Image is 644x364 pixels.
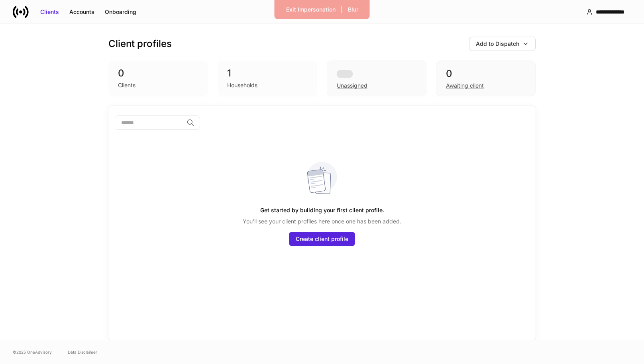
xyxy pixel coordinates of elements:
div: Onboarding [105,8,136,16]
a: Data Disclaimer [68,349,97,355]
div: 1 [227,67,308,80]
div: 0 [446,67,526,80]
button: Create client profile [289,232,355,246]
div: 0 [118,67,198,80]
button: Onboarding [100,6,141,18]
div: 0Awaiting client [436,61,536,96]
button: Clients [35,6,64,18]
div: Awaiting client [446,82,484,90]
div: Accounts [69,8,94,16]
div: Clients [118,81,135,89]
button: Add to Dispatch [469,37,536,51]
h3: Client profiles [108,37,172,50]
h5: Get started by building your first client profile. [260,203,384,217]
button: Accounts [64,6,100,18]
span: © 2025 OneAdvisory [13,349,52,355]
div: Add to Dispatch [476,40,519,48]
div: Blur [348,6,358,14]
div: Unassigned [327,61,426,96]
div: Unassigned [337,82,367,90]
button: Blur [343,3,363,16]
div: Exit Impersonation [286,6,336,14]
div: Create client profile [296,235,348,243]
button: Exit Impersonation [281,3,341,16]
div: Clients [40,8,59,16]
p: You'll see your client profiles here once one has been added. [243,217,401,225]
div: Households [227,81,257,89]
